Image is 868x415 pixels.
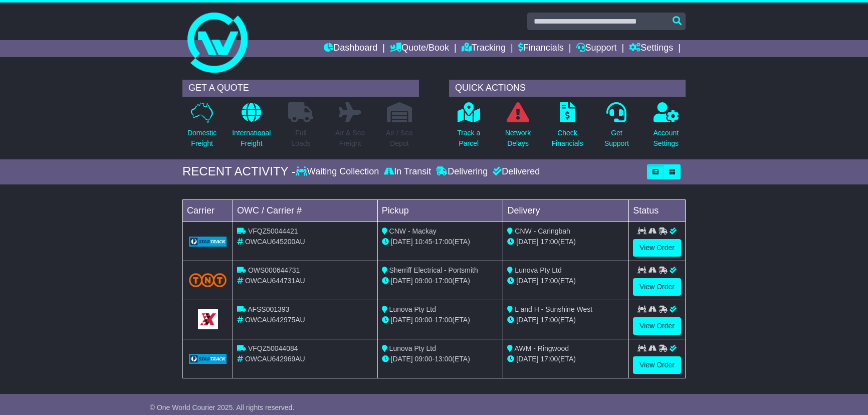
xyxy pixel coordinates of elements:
a: Dashboard [324,40,377,57]
span: 13:00 [435,355,452,363]
span: © One World Courier 2025. All rights reserved. [150,403,295,411]
img: TNT_Domestic.png [189,273,227,287]
div: (ETA) [507,354,624,364]
a: Support [576,40,617,57]
p: Air & Sea Freight [335,128,365,149]
div: RECENT ACTIVITY - [182,164,296,179]
a: GetSupport [604,102,629,154]
span: 10:45 [415,238,432,246]
span: [DATE] [391,355,413,363]
img: GetCarrierServiceLogo [198,309,218,329]
a: View Order [633,278,681,296]
div: Delivering [433,166,490,177]
span: OWCAU644731AU [245,277,305,285]
div: (ETA) [507,315,624,325]
span: Lunova Pty Ltd [515,266,561,274]
span: [DATE] [391,238,413,246]
span: AWM - Ringwood [515,344,569,352]
p: Full Loads [288,128,313,149]
span: Lunova Pty Ltd [389,305,436,313]
span: 17:00 [540,238,558,246]
div: (ETA) [507,237,624,247]
div: Waiting Collection [296,166,381,177]
p: Network Delays [505,128,531,149]
p: Get Support [604,128,629,149]
span: OWCAU645200AU [245,238,305,246]
div: - (ETA) [382,276,499,286]
td: Delivery [503,199,629,222]
p: International Freight [232,128,271,149]
span: [DATE] [516,355,538,363]
a: CheckFinancials [551,102,584,154]
span: [DATE] [516,238,538,246]
p: Air / Sea Depot [386,128,413,149]
a: DomesticFreight [187,102,217,154]
span: 09:00 [415,316,432,324]
span: OWCAU642969AU [245,355,305,363]
span: OWS000644731 [248,266,300,274]
div: GET A QUOTE [182,80,419,97]
td: Pickup [377,199,503,222]
div: Delivered [490,166,540,177]
div: - (ETA) [382,354,499,364]
a: View Order [633,356,681,374]
div: QUICK ACTIONS [449,80,686,97]
p: Track a Parcel [457,128,480,149]
div: FROM OUR SUPPORT [182,399,686,413]
a: Track aParcel [457,102,481,154]
span: 17:00 [540,316,558,324]
a: NetworkDelays [505,102,531,154]
span: CNW - Mackay [389,227,437,235]
a: InternationalFreight [232,102,271,154]
a: Tracking [462,40,506,57]
a: Settings [629,40,673,57]
span: 17:00 [540,355,558,363]
span: OWCAU642975AU [245,316,305,324]
a: Quote/Book [390,40,449,57]
p: Account Settings [654,128,679,149]
span: 17:00 [435,238,452,246]
span: 09:00 [415,277,432,285]
td: OWC / Carrier # [233,199,378,222]
div: In Transit [381,166,433,177]
div: - (ETA) [382,315,499,325]
span: 17:00 [435,316,452,324]
td: Carrier [183,199,233,222]
div: (ETA) [507,276,624,286]
span: AFSS001393 [248,305,289,313]
img: GetCarrierServiceLogo [189,237,227,247]
span: [DATE] [391,316,413,324]
span: Lunova Pty Ltd [389,344,436,352]
img: GetCarrierServiceLogo [189,354,227,364]
span: [DATE] [516,277,538,285]
span: CNW - Caringbah [515,227,570,235]
a: Financials [518,40,564,57]
span: VFQZ50044084 [248,344,298,352]
a: View Order [633,239,681,257]
span: VFQZ50044421 [248,227,298,235]
span: 17:00 [435,277,452,285]
span: [DATE] [516,316,538,324]
td: Status [629,199,686,222]
span: L and H - Sunshine West [515,305,592,313]
a: AccountSettings [653,102,680,154]
span: Sherriff Electrical - Portsmith [389,266,478,274]
p: Check Financials [552,128,583,149]
span: 17:00 [540,277,558,285]
span: [DATE] [391,277,413,285]
p: Domestic Freight [187,128,216,149]
div: - (ETA) [382,237,499,247]
span: 09:00 [415,355,432,363]
a: View Order [633,317,681,335]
